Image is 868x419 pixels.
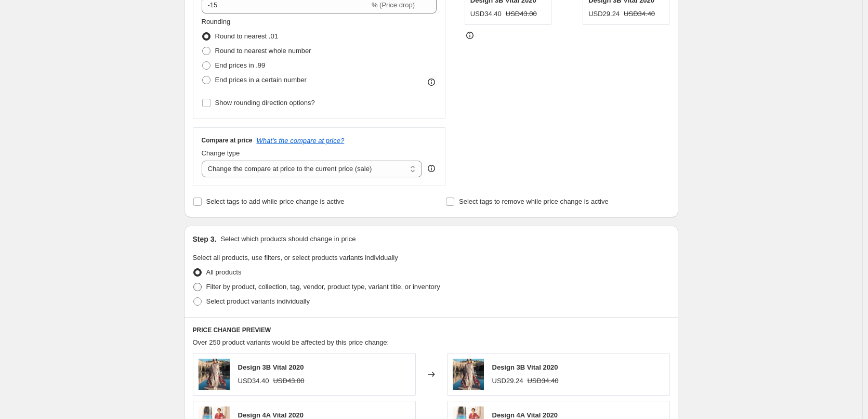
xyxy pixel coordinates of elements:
span: Round to nearest whole number [215,47,311,55]
span: Design 4A Vital 2020 [492,411,558,419]
img: VT20-3B-0_80x.jpg [453,359,484,390]
h2: Step 3. [193,234,217,244]
strike: USD43.00 [506,9,537,19]
span: Design 4A Vital 2020 [238,411,304,419]
strike: USD43.00 [273,376,304,386]
h3: Compare at price [202,136,253,145]
span: Select tags to add while price change is active [206,198,345,205]
h6: PRICE CHANGE PREVIEW [193,326,670,334]
span: Design 3B Vital 2020 [492,363,558,371]
span: Rounding [202,18,231,25]
span: End prices in a certain number [215,76,307,84]
div: USD34.40 [238,376,269,386]
span: Select all products, use filters, or select products variants individually [193,254,398,261]
button: What's the compare at price? [257,137,345,145]
div: USD29.24 [492,376,523,386]
strike: USD34.40 [527,376,558,386]
span: Over 250 product variants would be affected by this price change: [193,338,389,346]
span: Change type [202,149,240,157]
span: Select product variants individually [206,297,310,305]
span: Design 3B Vital 2020 [238,363,304,371]
span: Round to nearest .01 [215,32,278,40]
span: % (Price drop) [372,1,415,9]
p: Select which products should change in price [220,234,356,244]
span: All products [206,268,242,276]
div: USD34.40 [470,9,502,19]
span: Show rounding direction options? [215,99,315,107]
span: End prices in .99 [215,61,266,69]
img: VT20-3B-0_80x.jpg [199,359,230,390]
div: USD29.24 [588,9,620,19]
strike: USD34.40 [624,9,655,19]
span: Filter by product, collection, tag, vendor, product type, variant title, or inventory [206,283,440,291]
span: Select tags to remove while price change is active [459,198,609,205]
div: help [426,163,437,174]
